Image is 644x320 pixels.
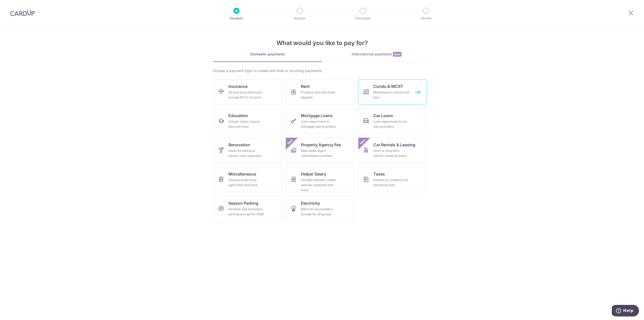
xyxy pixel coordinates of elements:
span: Education [228,113,248,119]
span: Property Agency Fee [301,142,341,148]
p: Review [408,16,445,21]
div: Goods and services, agent fees and more [228,177,265,188]
div: Short or long‑term vehicle rentals & leases [373,148,410,158]
div: Bills from all providers (except for SP group) [301,207,337,217]
img: CardUp [10,10,35,16]
span: Mortgage Loans [301,113,333,119]
span: New [286,138,294,146]
a: MiscellaneousGoods and services, agent fees and more [213,167,282,192]
span: New [393,52,401,57]
p: Document [344,16,381,21]
span: Car Rentals & Leasing [373,142,415,148]
div: Property rent and rental deposits [301,90,337,100]
div: International payments [322,52,431,57]
span: Insurance [228,83,248,89]
a: Car Rentals & LeasingShort or long‑term vehicle rentals & leasesNew [358,138,427,163]
div: Choose a payment type to create one-time or recurring payments. [213,68,431,73]
div: Loan repayments to car loan providers [373,119,410,129]
a: Property Agency FeeReal estate agent commissions and feesNew [286,138,354,163]
a: Condo & MCSTMaintenance and service fees [358,79,427,104]
span: Condo & MCST [373,83,403,89]
a: RenovationHome furnishing or interior reno-expenses [213,138,282,163]
span: Electricity [301,200,320,206]
h4: What would you like to pay for? [213,39,431,48]
div: Home furnishing or interior reno-expenses [228,148,265,158]
span: Helper Salary [301,171,326,177]
div: Includes domestic helper salaries, expenses and more [301,177,337,193]
span: Rent [301,83,310,89]
a: ElectricityBills from all providers (except for SP group) [286,196,354,221]
span: Renovation [228,142,250,148]
a: TaxesIncome tax, property tax and stamp duty [358,167,427,192]
span: Help [11,4,22,8]
div: Loan repayments to mortgage loan providers [301,119,337,129]
span: Miscellaneous [228,171,256,177]
p: Recipient [218,16,255,21]
span: Taxes [373,171,385,177]
div: Maintenance and service fees [373,90,410,100]
div: All insurance premiums (except NTUC Income) [228,90,265,100]
a: Mortgage LoansLoan repayments to mortgage loan providers [286,109,354,134]
span: New [358,138,367,146]
div: Income tax, property tax and stamp duty [373,177,410,188]
span: Season Parking [228,200,258,206]
p: Amount [281,16,318,21]
a: Season ParkingAll home and workplace parking (except for HDB) [213,196,282,221]
div: Domestic payments [213,52,322,57]
a: Helper SalaryIncludes domestic helper salaries, expenses and more [286,167,354,192]
a: EducationSchool, tuition, course fees and more [213,109,282,134]
div: All home and workplace parking (except for HDB) [228,207,265,217]
div: Real estate agent commissions and fees [301,148,337,158]
a: RentProperty rent and rental deposits [286,79,354,104]
iframe: Opens a widget where you can find more information [612,305,639,317]
a: InsuranceAll insurance premiums (except NTUC Income) [213,79,282,104]
div: School, tuition, course fees and more [228,119,265,129]
span: Car Loans [373,113,393,119]
a: Car LoansLoan repayments to car loan providers [358,109,427,134]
